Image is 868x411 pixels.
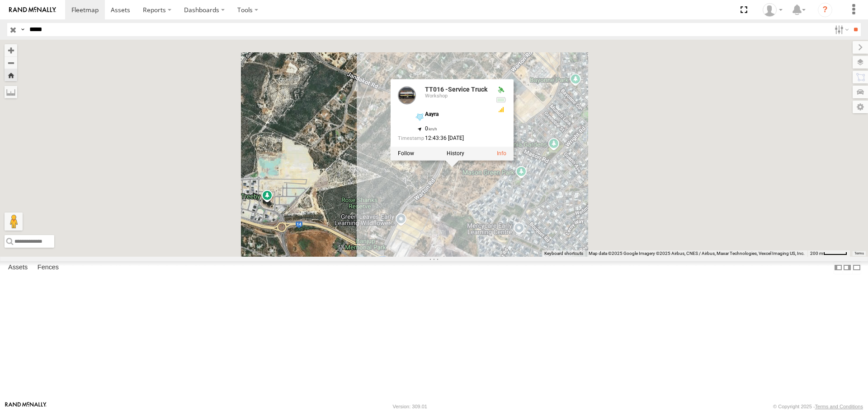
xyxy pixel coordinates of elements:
button: Drag Pegman onto the map to open Street View [5,212,23,231]
a: TT016 -Service Truck [425,86,487,93]
button: Zoom Home [5,69,17,81]
label: Assets [4,262,32,274]
label: Hide Summary Table [852,261,861,274]
button: Keyboard shortcuts [544,250,583,257]
div: © Copyright 2025 - [773,404,863,409]
button: Zoom in [5,44,17,56]
button: Map scale: 200 m per 49 pixels [807,250,850,257]
a: View Asset Details [398,87,416,105]
div: Workshop [425,94,488,99]
label: Map Settings [853,101,868,113]
div: Hayley Petersen [759,3,786,17]
label: View Asset History [447,151,464,157]
a: Visit our Website [5,402,47,411]
div: Date/time of location update [398,136,488,142]
a: View Asset Details [497,151,506,157]
img: rand-logo.svg [9,7,56,13]
label: Dock Summary Table to the Left [834,261,843,274]
a: Terms and Conditions [815,404,863,409]
button: Zoom out [5,56,17,69]
label: Search Query [19,23,26,36]
label: Realtime tracking of Asset [398,151,414,157]
div: Valid GPS Fix [495,87,506,94]
div: Version: 309.01 [393,404,427,409]
span: Map data ©2025 Google Imagery ©2025 Airbus, CNES / Airbus, Maxar Technologies, Vexcel Imaging US,... [589,251,805,256]
label: Dock Summary Table to the Right [843,261,852,274]
i: ? [818,3,832,17]
span: 0 [425,126,437,132]
div: Aayra [425,112,488,118]
div: GSM Signal = 3 [495,106,506,114]
div: No voltage information received from this device. [495,97,506,104]
span: 200 m [810,251,823,256]
label: Fences [33,262,63,274]
a: Terms (opens in new tab) [854,251,864,255]
label: Search Filter Options [831,23,850,36]
label: Measure [5,86,17,98]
